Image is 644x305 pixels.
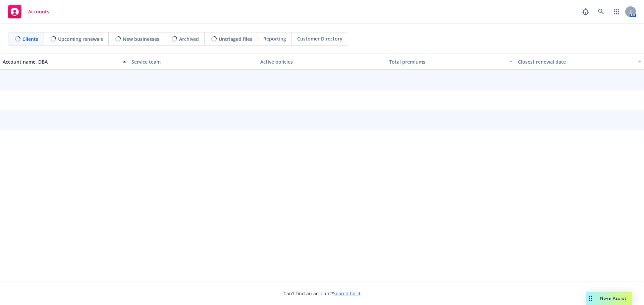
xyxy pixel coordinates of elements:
[28,9,49,14] span: Accounts
[123,35,159,43] span: New businesses
[58,35,103,43] span: Upcoming renewals
[333,290,361,297] a: Search for it
[22,35,38,43] span: Clients
[515,54,644,70] button: Closest renewal date
[579,5,592,18] a: Report a Bug
[586,292,632,305] button: Nova Assist
[610,5,623,18] a: Switch app
[258,54,386,70] button: Active policies
[3,58,119,65] div: Account name, DBA
[594,5,608,18] a: Search
[386,54,515,70] button: Total premiums
[263,35,286,42] span: Reporting
[131,58,255,65] div: Service team
[179,35,199,43] span: Archived
[283,290,361,297] span: Can't find an account?
[219,35,252,43] span: Untriaged files
[297,35,342,42] span: Customer Directory
[260,58,384,65] div: Active policies
[600,295,627,301] span: Nova Assist
[129,54,258,70] button: Service team
[586,292,595,305] div: Drag to move
[389,58,505,65] div: Total premiums
[5,2,52,21] a: Accounts
[518,58,634,65] div: Closest renewal date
